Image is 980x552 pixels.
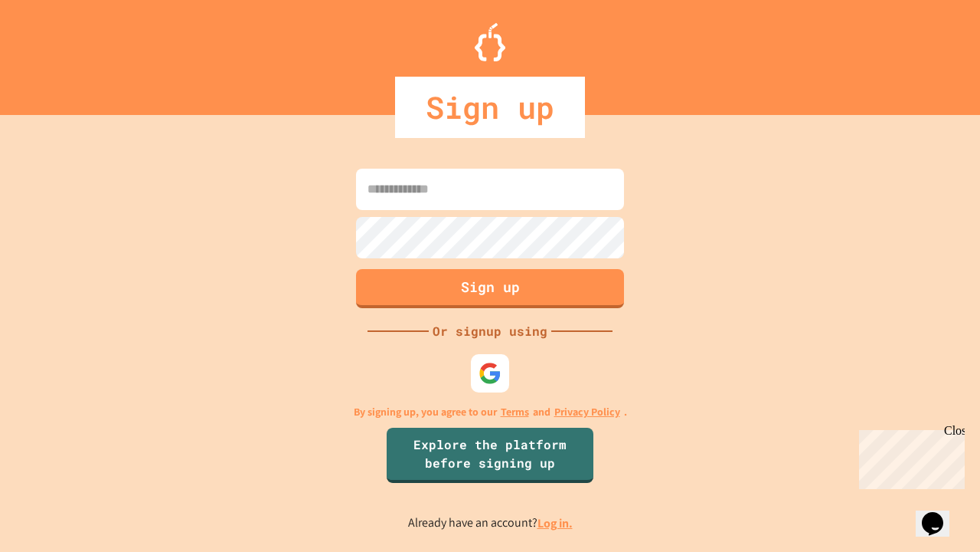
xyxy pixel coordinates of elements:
[554,404,620,420] a: Privacy Policy
[354,404,627,420] p: By signing up, you agree to our and .
[387,428,593,483] a: Explore the platform before signing up
[395,77,585,138] div: Sign up
[916,491,965,537] iframe: chat widget
[6,6,106,97] div: Chat with us now!Close
[429,322,551,340] div: Or signup using
[475,23,505,61] img: Logo.svg
[356,269,624,308] button: Sign up
[479,362,501,385] img: google-icon.svg
[537,515,573,531] a: Log in.
[501,404,529,420] a: Terms
[408,514,573,533] p: Already have an account?
[853,424,965,489] iframe: chat widget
